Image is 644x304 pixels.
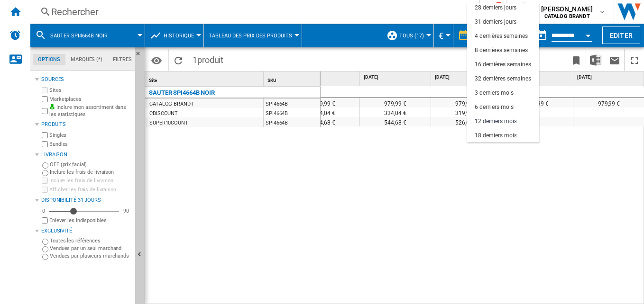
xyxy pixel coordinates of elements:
div: 3 derniers mois [475,89,514,97]
div: 12 derniers mois [475,117,516,125]
div: 16 dernières semaines [475,61,531,69]
div: 28 derniers jours [475,4,516,12]
div: 32 dernières semaines [475,75,531,83]
div: 8 dernières semaines [475,46,528,54]
div: 31 derniers jours [475,18,516,26]
div: 4 dernières semaines [475,32,528,40]
div: 18 derniers mois [475,132,516,140]
div: 6 derniers mois [475,103,514,111]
